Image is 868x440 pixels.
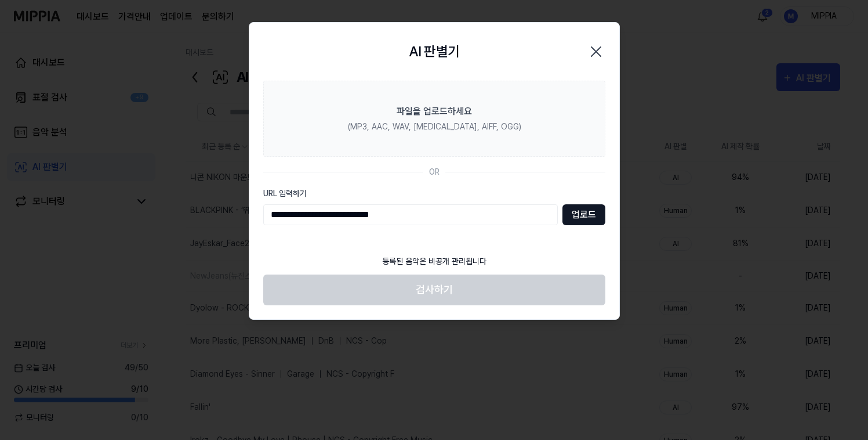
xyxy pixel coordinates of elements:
[409,41,459,62] h2: AI 판별기
[397,104,472,118] div: 파일을 업로드하세요
[347,121,521,133] div: (MP3, AAC, WAV, [MEDICAL_DATA], AIFF, OGG)
[263,187,605,200] label: URL 입력하기
[375,248,493,275] div: 등록된 음악은 비공개 관리됩니다
[562,204,605,225] button: 업로드
[429,166,440,178] div: OR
